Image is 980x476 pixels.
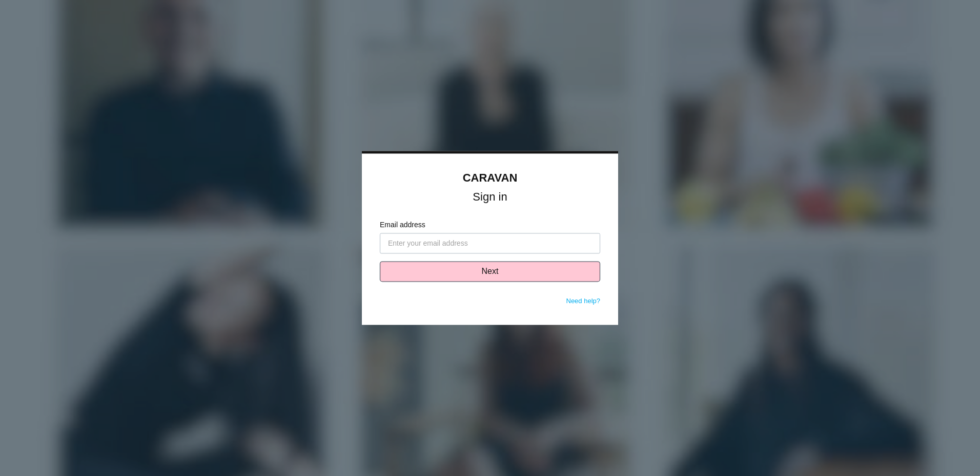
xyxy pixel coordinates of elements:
label: Email address [380,220,600,231]
input: Enter your email address [380,233,600,254]
button: Next [380,262,600,282]
a: Need help? [566,298,601,305]
a: CARAVAN [463,171,518,184]
h1: Sign in [380,193,600,202]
